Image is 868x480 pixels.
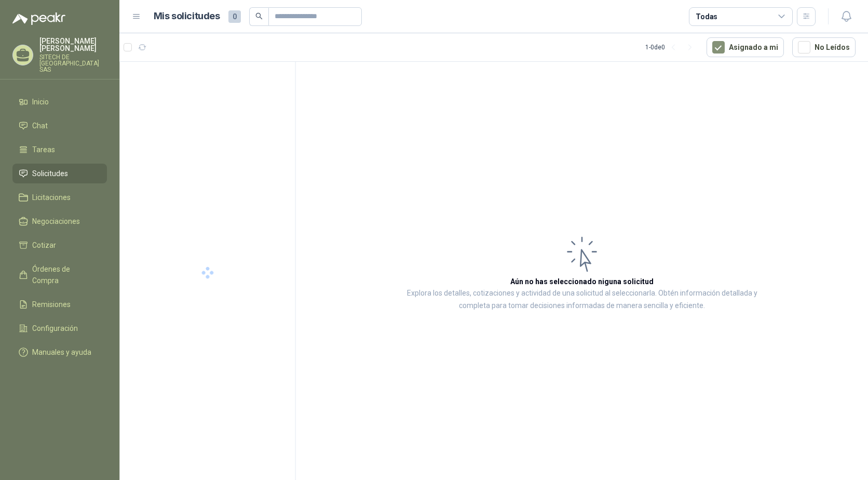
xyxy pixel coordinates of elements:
[32,346,91,358] span: Manuales y ayuda
[32,239,56,251] span: Cotizar
[696,11,717,22] div: Todas
[32,168,68,179] span: Solicitudes
[32,120,48,131] span: Chat
[12,188,107,207] a: Licitaciones
[707,37,784,57] button: Asignado a mi
[32,299,71,310] span: Remisiones
[39,37,107,52] p: [PERSON_NAME] [PERSON_NAME]
[32,192,71,203] span: Licitaciones
[12,342,107,362] a: Manuales y ayuda
[32,263,97,286] span: Órdenes de Compra
[12,211,107,231] a: Negociaciones
[645,39,698,56] div: 1 - 0 de 0
[12,92,107,112] a: Inicio
[12,318,107,338] a: Configuración
[32,216,80,227] span: Negociaciones
[228,10,241,23] span: 0
[32,144,55,155] span: Tareas
[32,96,49,108] span: Inicio
[255,12,263,20] span: search
[12,140,107,159] a: Tareas
[792,37,856,57] button: No Leídos
[12,295,107,314] a: Remisiones
[12,116,107,136] a: Chat
[39,54,107,73] p: SITECH DE [GEOGRAPHIC_DATA] SAS
[154,9,220,24] h1: Mis solicitudes
[510,276,654,287] h3: Aún no has seleccionado niguna solicitud
[32,323,78,334] span: Configuración
[12,164,107,183] a: Solicitudes
[12,12,65,25] img: Logo peakr
[400,287,764,312] p: Explora los detalles, cotizaciones y actividad de una solicitud al seleccionarla. Obtén informaci...
[12,235,107,255] a: Cotizar
[12,259,107,290] a: Órdenes de Compra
